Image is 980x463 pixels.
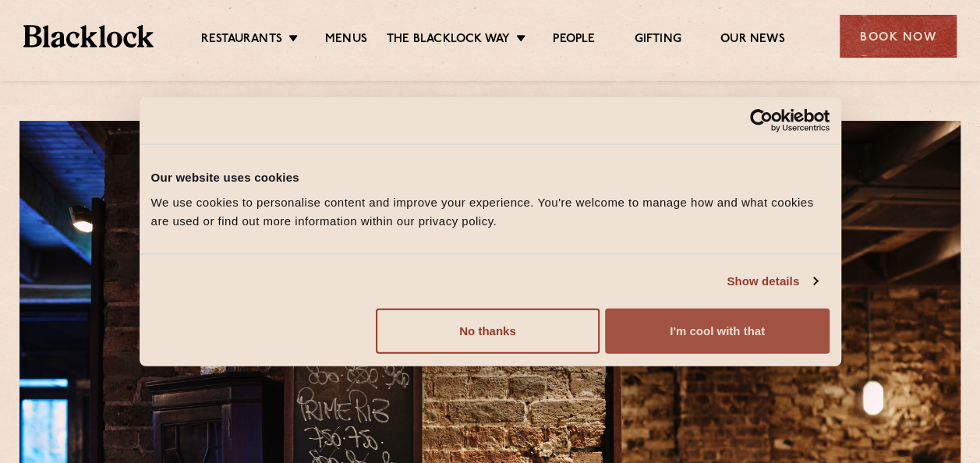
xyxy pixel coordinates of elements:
button: No thanks [376,308,600,353]
a: Menus [325,32,367,49]
a: Show details [727,272,817,291]
a: Our News [720,32,785,49]
a: Usercentrics Cookiebot - opens in a new window [693,109,830,133]
a: The Blacklock Way [387,32,510,49]
button: I'm cool with that [605,308,829,353]
a: Gifting [634,32,681,49]
a: People [553,32,595,49]
div: We use cookies to personalise content and improve your experience. You're welcome to manage how a... [151,193,830,230]
a: Restaurants [201,32,282,49]
img: BL_Textured_Logo-footer-cropped.svg [23,25,154,47]
div: Book Now [840,15,957,58]
div: Our website uses cookies [151,168,830,187]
